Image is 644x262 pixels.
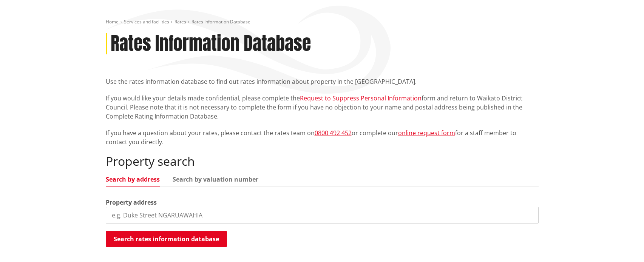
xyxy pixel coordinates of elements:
[106,18,119,25] a: Home
[315,129,352,137] a: 0800 492 452
[173,176,258,182] a: Search by valuation number
[106,207,539,223] input: e.g. Duke Street NGARUAWAHIA
[111,33,311,55] h1: Rates Information Database
[106,176,160,182] a: Search by address
[106,19,539,25] nav: breadcrumb
[106,94,539,121] p: If you would like your details made confidential, please complete the form and return to Waikato ...
[106,154,539,168] h2: Property search
[175,18,186,25] a: Rates
[398,129,455,137] a: online request form
[609,230,636,257] iframe: Messenger Launcher
[300,94,422,102] a: Request to Suppress Personal Information
[106,198,157,207] label: Property address
[192,18,250,25] span: Rates Information Database
[106,77,539,86] p: Use the rates information database to find out rates information about property in the [GEOGRAPHI...
[106,128,539,146] p: If you have a question about your rates, please contact the rates team on or complete our for a s...
[124,18,169,25] a: Services and facilities
[106,231,227,247] button: Search rates information database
